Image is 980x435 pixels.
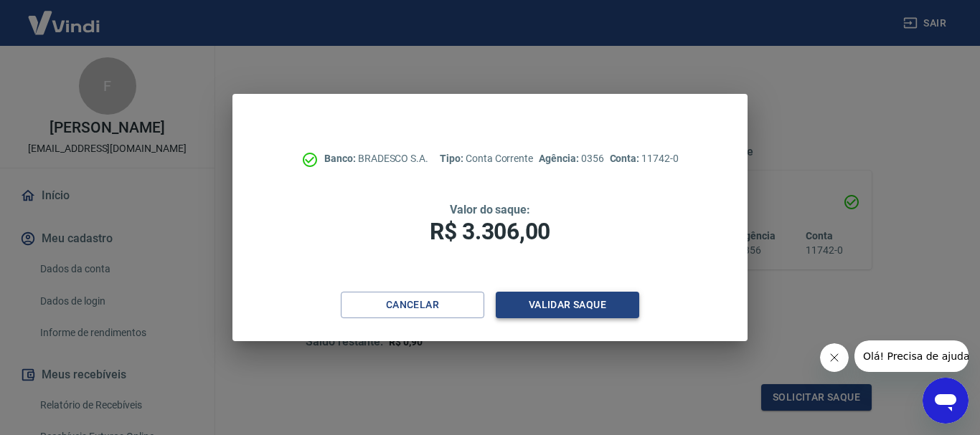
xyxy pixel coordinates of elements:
[539,153,581,164] span: Agência:
[440,153,466,164] span: Tipo:
[610,151,679,166] p: 11742-0
[341,292,484,318] button: Cancelar
[324,151,428,166] p: BRADESCO S.A.
[923,378,969,424] iframe: Botão para abrir a janela de mensagens
[610,153,642,164] span: Conta:
[9,10,121,21] span: Olá! Precisa de ajuda?
[450,203,530,216] span: Valor do saque:
[539,151,603,166] p: 0356
[496,292,639,318] button: Validar saque
[324,153,358,164] span: Banco:
[440,151,533,166] p: Conta Corrente
[820,343,849,372] iframe: Fechar mensagem
[854,340,969,372] iframe: Mensagem da empresa
[430,218,550,245] span: R$ 3.306,00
